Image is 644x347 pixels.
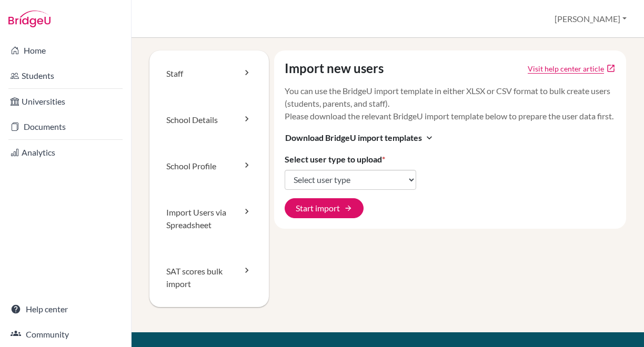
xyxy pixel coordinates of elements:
[2,324,129,345] a: Community
[606,64,616,73] a: open_in_new
[8,11,51,27] img: Bridge-U
[285,131,435,145] button: Download BridgeU import templatesexpand_more
[550,9,631,29] button: [PERSON_NAME]
[285,85,616,123] p: You can use the BridgeU import template in either XLSX or CSV format to bulk create users (studen...
[285,153,385,166] label: Select user type to upload
[2,299,129,320] a: Help center
[149,189,269,248] a: Import Users via Spreadsheet
[528,63,604,74] a: Click to open Tracking student registration article in a new tab
[2,142,129,163] a: Analytics
[2,65,129,86] a: Students
[149,143,269,189] a: School Profile
[2,40,129,61] a: Home
[285,131,422,144] span: Download BridgeU import templates
[424,132,435,143] i: expand_more
[285,61,384,76] h4: Import new users
[149,248,269,307] a: SAT scores bulk import
[2,91,129,112] a: Universities
[285,198,364,218] button: Start import
[149,50,269,97] a: Staff
[344,204,353,212] span: arrow_forward
[2,116,129,137] a: Documents
[149,97,269,143] a: School Details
